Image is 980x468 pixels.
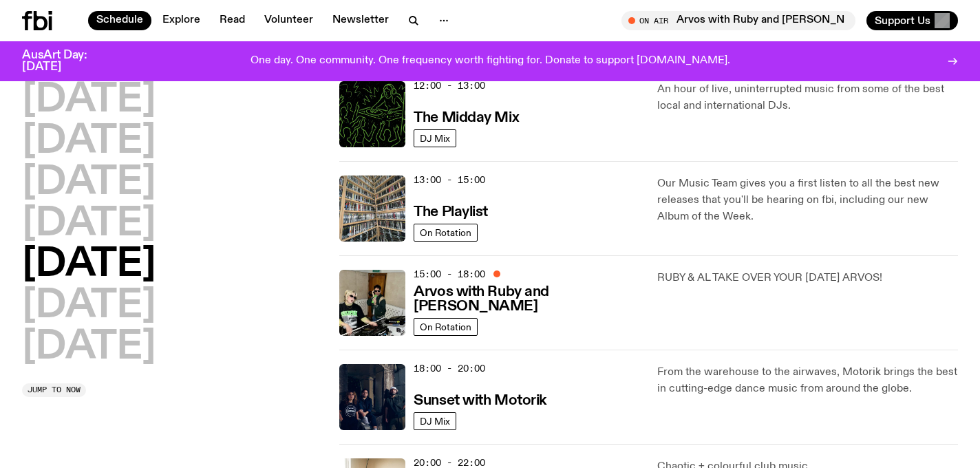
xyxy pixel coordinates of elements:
p: RUBY & AL TAKE OVER YOUR [DATE] ARVOS! [657,270,958,286]
span: On Rotation [420,321,471,332]
a: The Playlist [414,202,488,220]
a: Schedule [88,11,151,30]
button: [DATE] [22,246,156,284]
p: From the warehouse to the airwaves, Motorik brings the best in cutting-edge dance music from arou... [657,364,958,397]
a: Arvos with Ruby and [PERSON_NAME] [414,282,640,314]
span: 13:00 - 15:00 [414,173,485,187]
a: DJ Mix [414,129,456,147]
img: A corner shot of the fbi music library [339,175,405,242]
span: On Rotation [420,227,471,237]
span: 18:00 - 20:00 [414,362,485,375]
a: On Rotation [414,224,478,242]
button: [DATE] [22,81,156,120]
button: [DATE] [22,205,156,244]
a: Sunset with Motorik [414,391,546,408]
p: One day. One community. One frequency worth fighting for. Donate to support [DOMAIN_NAME]. [251,55,730,67]
button: [DATE] [22,164,156,202]
a: On Rotation [414,318,478,336]
h3: AusArt Day: [DATE] [22,50,110,73]
span: DJ Mix [420,416,450,426]
button: [DATE] [22,123,156,161]
a: Explore [154,11,209,30]
a: The Midday Mix [414,108,519,125]
span: 12:00 - 13:00 [414,79,485,92]
span: Jump to now [28,386,81,394]
button: [DATE] [22,328,156,367]
img: Ruby wears a Collarbones t shirt and pretends to play the DJ decks, Al sings into a pringles can.... [339,270,405,336]
a: Newsletter [324,11,397,30]
button: Jump to now [22,383,86,397]
p: Our Music Team gives you a first listen to all the best new releases that you'll be hearing on fb... [657,175,958,225]
h3: The Playlist [414,205,488,220]
button: [DATE] [22,287,156,326]
span: DJ Mix [420,133,450,143]
a: Volunteer [256,11,321,30]
span: Support Us [875,14,930,27]
button: On AirArvos with Ruby and [PERSON_NAME] [621,11,855,30]
a: DJ Mix [414,412,456,430]
a: Read [211,11,253,30]
p: An hour of live, uninterrupted music from some of the best local and international DJs. [657,81,958,114]
span: 15:00 - 18:00 [414,268,485,281]
h3: The Midday Mix [414,111,519,125]
button: Support Us [866,11,958,30]
h3: Arvos with Ruby and [PERSON_NAME] [414,285,640,314]
h3: Sunset with Motorik [414,394,546,408]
